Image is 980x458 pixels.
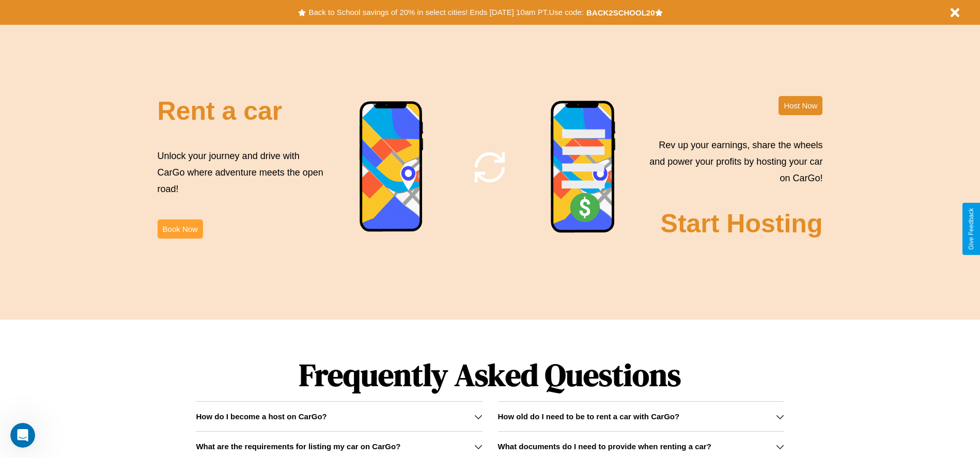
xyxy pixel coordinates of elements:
[196,412,326,421] h3: How do I become a host on CarGo?
[196,442,400,451] h3: What are the requirements for listing my car on CarGo?
[10,423,35,448] iframe: Intercom live chat
[643,137,822,187] p: Rev up your earnings, share the wheels and power your profits by hosting your car on CarGo!
[306,5,586,20] button: Back to School savings of 20% in select cities! Ends [DATE] 10am PT.Use code:
[158,148,327,198] p: Unlock your journey and drive with CarGo where adventure meets the open road!
[196,349,784,401] h1: Frequently Asked Questions
[968,208,975,250] div: Give Feedback
[158,96,283,126] h2: Rent a car
[359,101,424,233] img: phone
[498,412,680,421] h3: How old do I need to be to rent a car with CarGo?
[661,209,823,239] h2: Start Hosting
[158,219,203,239] button: Book Now
[586,8,655,17] b: BACK2SCHOOL20
[498,442,711,451] h3: What documents do I need to provide when renting a car?
[779,96,822,115] button: Host Now
[550,100,616,234] img: phone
